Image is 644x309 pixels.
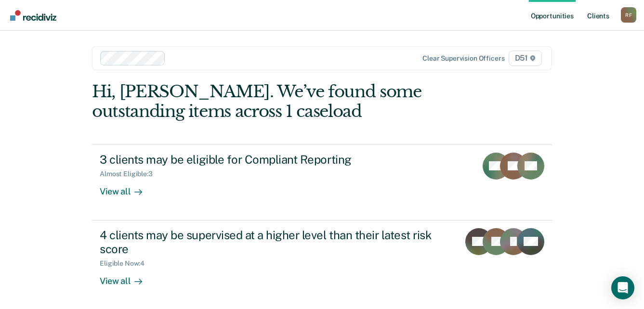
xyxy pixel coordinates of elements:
img: Recidiviz [10,10,56,21]
div: View all [100,178,154,197]
a: 3 clients may be eligible for Compliant ReportingAlmost Eligible:3View all [92,144,552,220]
div: Eligible Now : 4 [100,259,152,268]
div: Almost Eligible : 3 [100,170,160,178]
button: Profile dropdown button [621,7,636,23]
div: 3 clients may be eligible for Compliant Reporting [100,153,438,167]
div: Open Intercom Messenger [611,276,634,299]
div: Hi, [PERSON_NAME]. We’ve found some outstanding items across 1 caseload [92,82,460,121]
span: D51 [509,51,542,66]
div: Clear supervision officers [422,54,504,63]
div: 4 clients may be supervised at a higher level than their latest risk score [100,228,438,256]
div: View all [100,268,154,286]
div: R F [621,7,636,23]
